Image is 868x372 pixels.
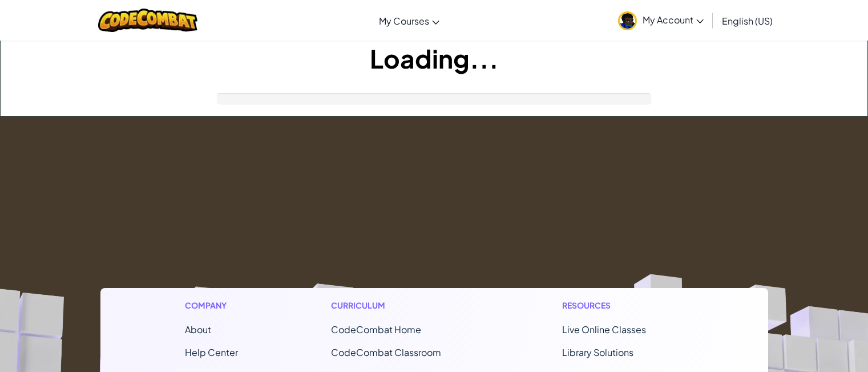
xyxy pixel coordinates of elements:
[373,5,445,36] a: My Courses
[185,323,211,335] a: About
[643,14,704,26] span: My Account
[722,15,773,27] span: English (US)
[185,346,238,358] a: Help Center
[562,299,684,311] h1: Resources
[331,323,421,335] span: CodeCombat Home
[98,9,198,32] img: CodeCombat logo
[185,299,238,311] h1: Company
[331,299,469,311] h1: Curriculum
[618,11,637,30] img: avatar
[716,5,778,36] a: English (US)
[331,346,441,358] a: CodeCombat Classroom
[562,346,633,358] a: Library Solutions
[379,15,429,27] span: My Courses
[612,2,709,38] a: My Account
[1,41,867,76] h1: Loading...
[562,323,646,335] a: Live Online Classes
